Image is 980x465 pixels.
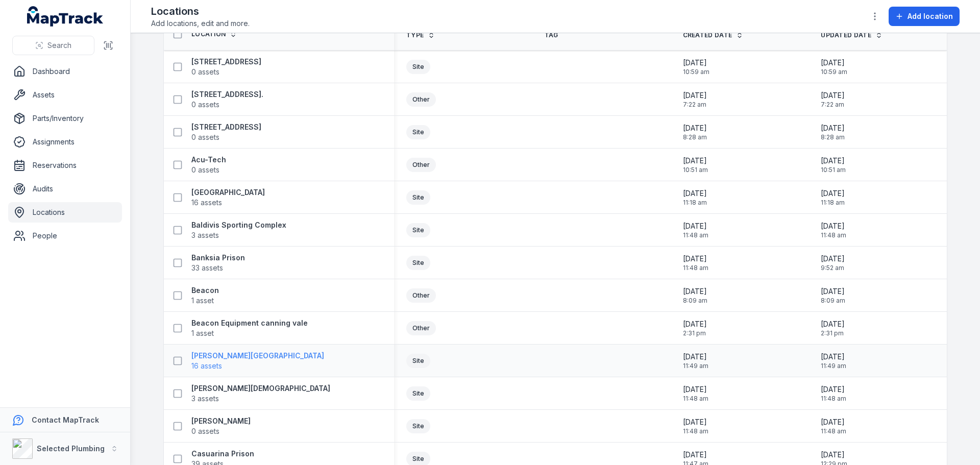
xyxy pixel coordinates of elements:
[821,123,845,133] span: [DATE]
[8,61,122,82] a: Dashboard
[821,427,846,435] span: 11:48 am
[191,449,254,459] strong: Casuarina Prison
[191,132,219,142] span: 0 assets
[191,394,219,404] span: 3 assets
[683,31,744,39] a: Created Date
[683,450,708,460] span: [DATE]
[406,60,430,74] div: Site
[683,90,707,101] span: [DATE]
[683,123,707,141] time: 8/25/2025, 8:28:21 AM
[683,254,708,264] span: [DATE]
[821,90,845,101] span: [DATE]
[683,362,708,370] span: 11:49 am
[683,352,708,370] time: 1/14/2025, 11:49:14 AM
[821,231,846,239] span: 11:48 am
[191,253,245,263] strong: Banksia Prison
[683,352,708,362] span: [DATE]
[191,361,222,371] span: 16 assets
[406,288,436,303] div: Other
[406,321,436,335] div: Other
[821,417,846,435] time: 1/14/2025, 11:48:43 AM
[191,122,261,142] a: [STREET_ADDRESS]0 assets
[191,383,330,404] a: [PERSON_NAME][DEMOGRAPHIC_DATA]3 assets
[191,187,265,208] a: [GEOGRAPHIC_DATA]16 assets
[683,199,707,207] span: 11:18 am
[908,11,953,21] span: Add location
[683,319,707,329] span: [DATE]
[8,226,122,246] a: People
[8,179,122,199] a: Audits
[191,187,265,198] strong: [GEOGRAPHIC_DATA]
[683,221,708,239] time: 1/14/2025, 11:48:37 AM
[683,417,708,427] span: [DATE]
[683,188,707,199] span: [DATE]
[821,90,845,109] time: 8/5/2025, 7:22:38 AM
[191,285,219,296] strong: Beacon
[683,286,707,297] span: [DATE]
[683,221,708,231] span: [DATE]
[191,220,286,240] a: Baldivis Sporting Complex3 assets
[191,30,226,38] span: Location
[406,158,436,172] div: Other
[683,329,707,337] span: 2:31 pm
[406,386,430,401] div: Site
[821,31,883,39] a: Updated Date
[191,220,286,230] strong: Baldivis Sporting Complex
[821,352,846,362] span: [DATE]
[191,57,261,77] a: [STREET_ADDRESS]0 assets
[8,202,122,223] a: Locations
[683,133,707,141] span: 8:28 am
[683,319,707,337] time: 3/31/2025, 2:31:18 PM
[821,319,845,337] time: 3/31/2025, 2:31:18 PM
[821,221,846,239] time: 1/14/2025, 11:48:37 AM
[821,319,845,329] span: [DATE]
[406,125,430,139] div: Site
[821,417,846,427] span: [DATE]
[683,68,709,76] span: 10:59 am
[191,89,263,100] strong: [STREET_ADDRESS].
[683,264,708,272] span: 11:48 am
[191,155,226,165] strong: Acu-Tech
[683,427,708,435] span: 11:48 am
[8,108,122,129] a: Parts/Inventory
[151,4,250,18] h2: Locations
[683,297,707,305] span: 8:09 am
[191,198,222,208] span: 16 assets
[821,188,845,207] time: 5/8/2025, 11:18:57 AM
[683,254,708,272] time: 1/14/2025, 11:48:21 AM
[406,419,430,433] div: Site
[683,156,708,174] time: 8/1/2025, 10:51:36 AM
[889,7,960,26] button: Add location
[821,264,845,272] span: 9:52 am
[191,230,219,240] span: 3 assets
[821,123,845,141] time: 8/25/2025, 8:28:21 AM
[191,165,219,175] span: 0 assets
[821,286,845,305] time: 8/4/2025, 8:09:30 AM
[406,31,424,39] span: Type
[821,58,847,76] time: 8/26/2025, 10:59:30 AM
[683,188,707,207] time: 5/8/2025, 11:18:57 AM
[32,415,99,424] strong: Contact MapTrack
[191,285,219,306] a: Beacon1 asset
[821,68,847,76] span: 10:59 am
[545,31,558,39] span: Tag
[406,31,435,39] a: Type
[821,101,845,109] span: 7:22 am
[821,133,845,141] span: 8:28 am
[821,166,846,174] span: 10:51 am
[821,188,845,199] span: [DATE]
[191,253,245,273] a: Banksia Prison33 assets
[821,450,847,460] span: [DATE]
[821,31,871,39] span: Updated Date
[191,263,223,273] span: 33 assets
[683,156,708,166] span: [DATE]
[406,256,430,270] div: Site
[821,254,845,272] time: 5/13/2025, 9:52:15 AM
[8,85,122,105] a: Assets
[683,384,708,395] span: [DATE]
[683,384,708,403] time: 1/14/2025, 11:48:54 AM
[683,286,707,305] time: 8/4/2025, 8:09:30 AM
[406,223,430,237] div: Site
[821,384,846,403] time: 1/14/2025, 11:48:54 AM
[683,58,709,76] time: 8/26/2025, 10:59:30 AM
